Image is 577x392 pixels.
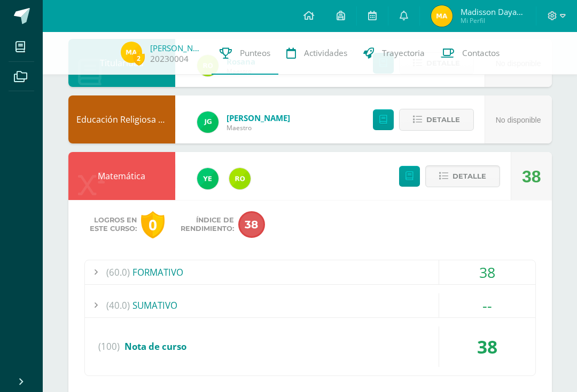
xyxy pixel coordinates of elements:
[278,32,355,75] a: Actividades
[197,168,219,189] img: fd93c6619258ae32e8e829e8701697bb.png
[426,110,460,130] span: Detalle
[431,5,453,27] img: 4877bade2e19e29e430c11a5b67cb138.png
[238,211,265,238] span: 38
[439,326,535,367] div: 38
[85,293,535,317] div: SUMATIVO
[141,211,165,238] div: 0
[461,16,525,25] span: Mi Perfil
[439,260,535,284] div: 38
[453,166,486,186] span: Detalle
[399,109,474,131] button: Detalle
[304,47,347,59] span: Actividades
[133,52,145,65] span: 2
[229,168,251,189] img: 53ebae3843709d0b88523289b497d643.png
[522,153,541,201] div: 38
[98,326,120,367] span: (100)
[150,43,204,53] a: [PERSON_NAME]
[227,113,290,123] span: [PERSON_NAME]
[106,260,130,284] span: (60.0)
[121,42,142,63] img: 4877bade2e19e29e430c11a5b67cb138.png
[496,116,541,124] span: No disponible
[68,95,175,143] div: Educación Religiosa Escolar
[150,53,189,65] a: 20230004
[461,6,525,17] span: Madisson Dayane
[106,293,130,317] span: (40.0)
[212,32,278,75] a: Punteos
[90,216,137,233] span: Logros en este curso:
[124,340,186,353] span: Nota de curso
[197,111,219,133] img: 3da61d9b1d2c0c7b8f7e89c78bbce001.png
[85,260,535,284] div: FORMATIVO
[462,47,500,59] span: Contactos
[382,47,425,59] span: Trayectoria
[240,47,270,59] span: Punteos
[433,32,508,75] a: Contactos
[68,152,175,200] div: Matemática
[181,216,234,233] span: Índice de Rendimiento:
[227,123,290,132] span: Maestro
[355,32,433,75] a: Trayectoria
[439,293,535,317] div: --
[425,165,500,187] button: Detalle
